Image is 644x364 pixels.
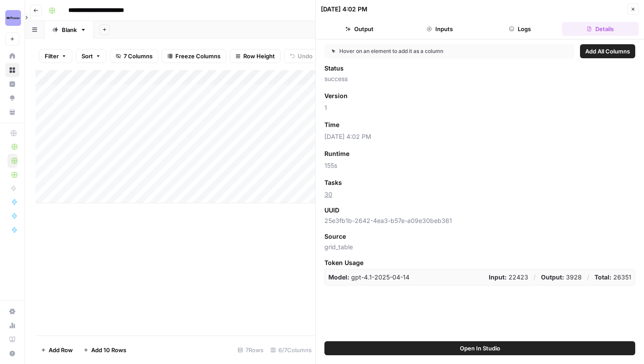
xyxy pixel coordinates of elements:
img: Power Digital Logo [5,10,21,26]
span: Version [324,92,348,100]
a: Opportunities [5,91,19,105]
button: Help + Support [5,346,19,360]
span: 1 [324,103,635,112]
span: [DATE] 4:02 PM [324,132,635,141]
button: Filter [39,49,72,63]
button: Output [321,22,398,36]
div: Blank [62,25,77,34]
span: Open In Studio [460,344,500,353]
span: Status [324,64,344,73]
strong: Input: [489,273,507,281]
strong: Output: [541,273,564,281]
span: 155s [324,161,635,170]
span: Tasks [324,178,342,187]
button: Freeze Columns [162,49,226,63]
button: Logs [482,22,559,36]
span: 25e3fb1b-2642-4ea3-b57e-a09e30beb361 [324,216,635,225]
span: Filter [45,52,59,60]
span: Freeze Columns [175,52,221,60]
a: Insights [5,77,19,91]
span: grid_table [324,243,635,251]
span: success [324,74,635,83]
p: 22423 [489,273,528,282]
p: / [587,273,589,282]
button: Add All Columns [580,44,635,58]
a: 30 [324,191,332,198]
span: Undo [298,52,313,60]
span: Source [324,232,346,241]
a: Browse [5,63,19,77]
span: Time [324,120,339,129]
p: 3928 [541,273,582,282]
div: 7 Rows [234,343,267,357]
span: UUID [324,206,339,215]
button: Inputs [401,22,478,36]
p: 26351 [594,273,631,282]
span: Token Usage [324,258,635,267]
button: Row Height [230,49,281,63]
a: Usage [5,318,19,332]
span: 7 Columns [124,52,153,60]
a: Settings [5,304,19,318]
span: Row Height [243,52,275,60]
a: Home [5,49,19,63]
a: Your Data [5,105,19,119]
span: Runtime [324,149,349,158]
button: Workspace: Power Digital [5,7,19,29]
div: 6/7 Columns [267,343,315,357]
strong: Total: [594,273,612,281]
span: Add Row [49,346,73,354]
span: Sort [82,52,93,60]
div: [DATE] 4:02 PM [321,5,367,14]
a: Learning Hub [5,332,19,346]
strong: Model: [328,273,349,281]
button: Add Row [36,343,78,357]
button: Undo [284,49,318,63]
button: Open In Studio [324,341,635,355]
a: Blank [45,21,94,39]
button: Sort [76,49,107,63]
p: / [534,273,536,282]
span: Add 10 Rows [91,346,126,354]
p: gpt-4.1-2025-04-14 [328,273,409,282]
span: Add All Columns [585,47,630,56]
button: 7 Columns [110,49,158,63]
div: Hover on an element to add it as a column [331,47,505,55]
button: Add 10 Rows [78,343,132,357]
button: Details [562,22,639,36]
